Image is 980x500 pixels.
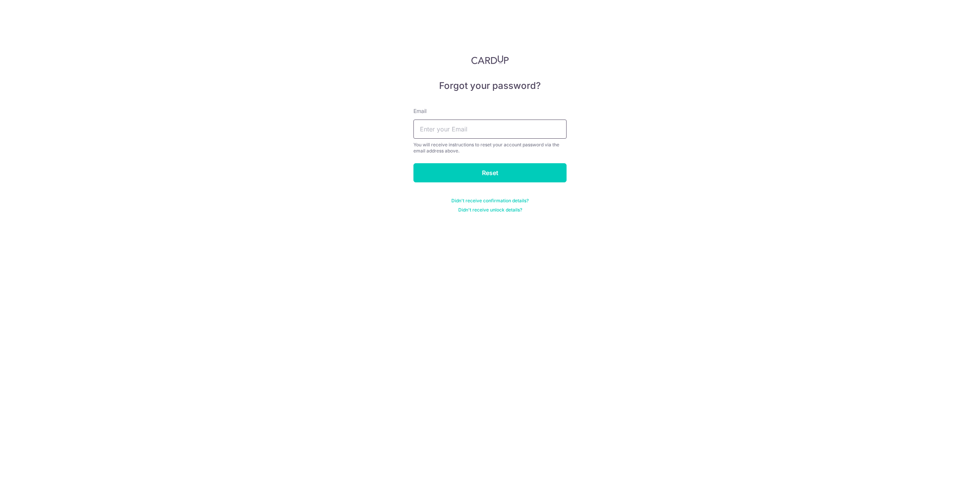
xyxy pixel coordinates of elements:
img: CardUp Logo [471,55,509,64]
input: Reset [413,163,567,182]
a: Didn't receive unlock details? [458,207,522,213]
input: Enter your Email [413,120,567,139]
h5: Forgot your password? [413,80,567,92]
a: Didn't receive confirmation details? [451,198,529,204]
label: Email [413,107,426,115]
div: You will receive instructions to reset your account password via the email address above. [413,142,567,154]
